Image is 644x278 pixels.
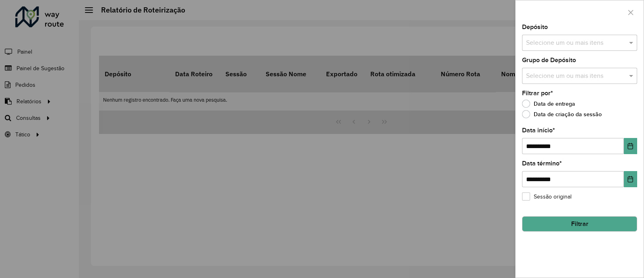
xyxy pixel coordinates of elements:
label: Data término [522,159,562,168]
label: Depósito [522,22,548,32]
label: Grupo de Depósito [522,55,576,65]
label: Data de criação da sessão [522,110,602,118]
button: Choose Date [624,138,637,154]
button: Filtrar [522,216,637,232]
label: Sessão original [522,192,572,201]
label: Data início [522,125,555,135]
label: Filtrar por [522,88,553,98]
button: Choose Date [624,171,637,187]
label: Data de entrega [522,100,575,108]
